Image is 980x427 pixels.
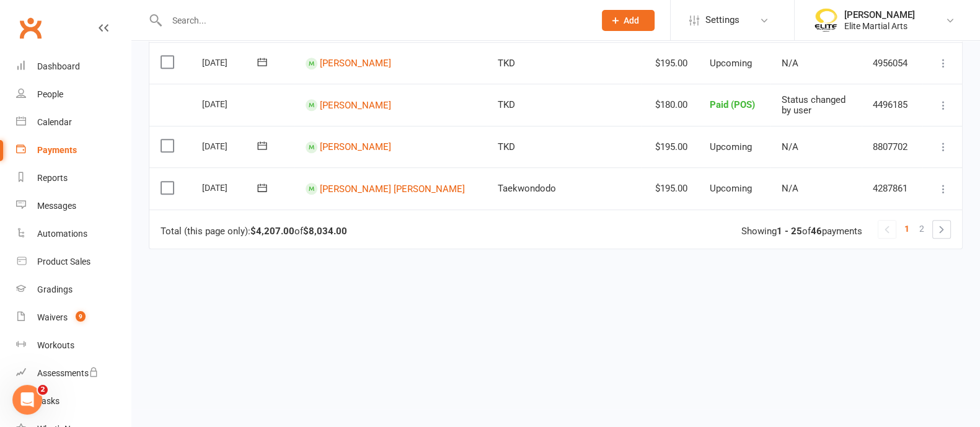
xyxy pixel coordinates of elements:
a: Assessments [16,359,131,387]
div: Calendar [37,117,72,127]
div: [DATE] [202,136,259,156]
div: Reports [37,173,68,183]
td: 4956054 [862,42,922,84]
strong: 1 - 25 [777,226,802,237]
span: Taekwondodo [498,183,556,194]
td: $195.00 [641,167,699,209]
span: N/A [782,183,798,194]
span: 9 [76,311,86,322]
div: Gradings [37,284,73,294]
span: N/A [782,58,798,69]
a: [PERSON_NAME] [320,58,391,69]
div: [DATE] [202,94,259,113]
span: TKD [498,58,515,69]
div: Workouts [37,340,74,350]
span: Status changed by user [782,94,845,116]
a: Reports [16,164,131,192]
div: Showing of payments [741,226,862,237]
iframe: Intercom live chat [12,385,42,415]
input: Search... [163,12,586,29]
div: [DATE] [202,53,259,72]
span: Paid (POS) [710,99,755,110]
td: $195.00 [641,126,699,168]
span: TKD [498,141,515,152]
span: TKD [498,99,515,110]
a: 1 [899,220,914,237]
a: [PERSON_NAME] [320,99,391,110]
a: Payments [16,136,131,164]
span: Upcoming [710,183,752,194]
button: Add [602,10,655,31]
div: Payments [37,145,77,155]
div: [PERSON_NAME] [844,9,915,20]
a: Clubworx [15,12,46,43]
a: People [16,81,131,108]
a: Workouts [16,332,131,359]
div: Messages [37,201,76,211]
div: Automations [37,229,87,239]
div: [DATE] [202,178,259,197]
a: Waivers 9 [16,304,131,332]
a: 2 [914,220,929,237]
td: 4287861 [862,167,922,209]
span: 2 [919,220,924,237]
div: Product Sales [37,257,90,266]
span: Upcoming [710,58,752,69]
div: Total (this page only): of [161,226,347,237]
span: Upcoming [710,141,752,152]
div: Tasks [37,396,60,406]
strong: $8,034.00 [303,226,347,237]
div: People [37,89,63,99]
a: Calendar [16,108,131,136]
span: 1 [904,220,909,237]
a: Dashboard [16,53,131,81]
a: Product Sales [16,248,131,276]
span: Settings [705,6,739,34]
span: Add [624,15,639,25]
div: Waivers [37,312,68,322]
a: Tasks [16,387,131,415]
span: 2 [38,385,48,395]
strong: $4,207.00 [250,226,294,237]
td: $195.00 [641,42,699,84]
strong: 46 [811,226,822,237]
div: Assessments [37,368,99,378]
a: Messages [16,192,131,220]
td: 4496185 [862,84,922,126]
a: Gradings [16,276,131,304]
a: [PERSON_NAME] [PERSON_NAME] [320,183,465,194]
div: Dashboard [37,61,80,71]
img: thumb_image1508806937.png [813,8,838,33]
td: $180.00 [641,84,699,126]
a: Automations [16,220,131,248]
span: N/A [782,141,798,152]
div: Elite Martial Arts [844,20,915,32]
td: 8807702 [862,126,922,168]
a: [PERSON_NAME] [320,141,391,152]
